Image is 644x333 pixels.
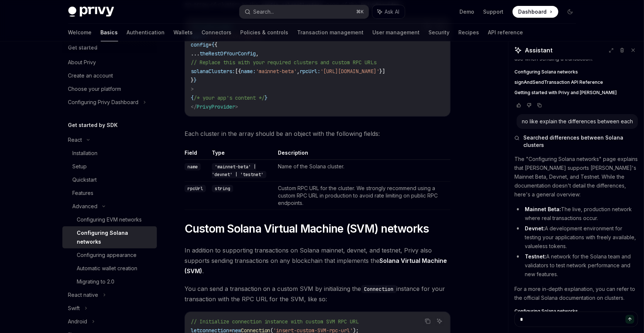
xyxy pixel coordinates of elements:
span: }] [380,68,386,75]
span: Ask AI [385,8,400,16]
a: Transaction management [297,24,364,41]
a: Demo [460,8,475,16]
span: { [214,41,217,48]
a: Automatic wallet creation [62,262,157,275]
a: Basics [101,24,118,41]
strong: Mainnet Beta: [525,206,561,212]
span: // Replace this with your required clusters and custom RPC URLs [191,59,377,66]
a: Connectors [202,24,232,41]
a: Configuring Solana networks [514,308,638,314]
span: Configuring Solana networks [514,69,578,75]
div: Quickstart [73,175,97,184]
div: Configuring EVM networks [77,215,142,224]
a: Features [62,186,157,200]
span: } [191,77,194,83]
span: PrivyProvider [197,103,235,110]
span: rpcUrl: [300,68,321,75]
span: { [191,95,194,101]
code: rpcUrl [185,185,206,192]
span: 'mainnet-beta' [256,68,297,75]
a: About Privy [62,56,157,69]
span: // Initialize connection instance with custom SVM RPC URL [191,318,359,325]
span: Each cluster in the array should be an object with the following fields: [185,128,451,139]
a: Configuring Solana networks [62,226,157,248]
span: solanaClusters: [191,68,235,75]
div: React native [68,291,99,299]
div: Create an account [68,71,113,80]
span: Assistant [525,46,552,55]
div: Configuring Privy Dashboard [68,98,139,107]
span: </ [191,103,197,110]
li: A network for the Solana team and validators to test network performance and new features. [514,252,638,279]
a: Recipes [459,24,479,41]
a: Choose your platform [62,82,157,96]
a: Authentication [127,24,165,41]
button: Send message [626,315,634,324]
span: > [235,103,238,110]
span: [{ [235,68,241,75]
span: You can send a transaction on a custom SVM by initializing the instance for your transaction with... [185,284,451,304]
div: Features [73,189,94,198]
span: Dashboard [519,8,547,16]
img: dark logo [68,7,114,17]
a: Quickstart [62,173,157,186]
a: Create an account [62,69,157,82]
div: Setup [73,162,87,171]
li: The live, production network where real transactions occur. [514,205,638,223]
a: Configuring appearance [62,248,157,262]
a: Solana Virtual Machine (SVM) [185,257,447,275]
a: Dashboard [513,6,558,18]
span: = [209,41,211,48]
span: { [211,41,214,48]
div: Installation [73,149,98,158]
button: Searched differences between Solana clusters [514,134,638,149]
td: Custom RPC URL for the cluster. We strongly recommend using a custom RPC URL in production to avo... [275,182,451,210]
div: Swift [68,304,80,313]
span: Getting started with Privy and [PERSON_NAME] [514,90,617,96]
span: signAndSendTransaction API Reference [514,79,603,85]
span: Searched differences between Solana clusters [523,134,638,149]
div: Search... [254,7,274,16]
div: Android [68,317,87,326]
span: } [194,77,197,83]
span: config [191,41,209,48]
span: , [297,68,300,75]
span: , [256,50,259,57]
button: Ask AI [372,5,405,18]
th: Type [209,149,275,160]
code: name [185,163,201,171]
a: Migrating to 2.0 [62,275,157,288]
button: Ask AI [435,316,444,326]
a: Installation [62,147,157,160]
a: Wallets [174,24,193,41]
span: /* your app's content */ [194,95,265,101]
li: A development environment for testing your applications with freely available, valueless tokens. [514,224,638,251]
span: } [265,95,268,101]
span: Configuring Solana networks [514,308,578,314]
div: Advanced [73,202,98,211]
a: User management [373,24,420,41]
span: Custom Solana Virtual Machine (SVM) networks [185,222,429,235]
span: theRestOfYourConfig [200,50,256,57]
div: Choose your platform [68,85,121,93]
a: Welcome [68,24,92,41]
a: Configuring EVM networks [62,213,157,226]
span: In addition to supporting transactions on Solana mainnet, devnet, and testnet, Privy also support... [185,245,451,276]
div: Configuring Solana networks [77,229,152,246]
div: no like explain the differences between each [522,118,633,125]
span: ⌘ K [357,9,364,15]
code: string [212,185,233,192]
code: Connection [361,285,397,293]
button: Toggle dark mode [564,6,576,18]
div: React [68,135,82,144]
div: Configuring appearance [77,251,137,260]
th: Description [275,149,451,160]
p: The "Configuring Solana networks" page explains that [PERSON_NAME] supports [PERSON_NAME]'s Mainn... [514,155,638,199]
td: Name of the Solana cluster. [275,160,451,182]
a: API reference [488,24,523,41]
a: signAndSendTransaction API Reference [514,79,638,85]
a: Setup [62,160,157,173]
h5: Get started by SDK [68,121,118,130]
a: Configuring Solana networks [514,69,638,75]
strong: Testnet: [525,253,546,260]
